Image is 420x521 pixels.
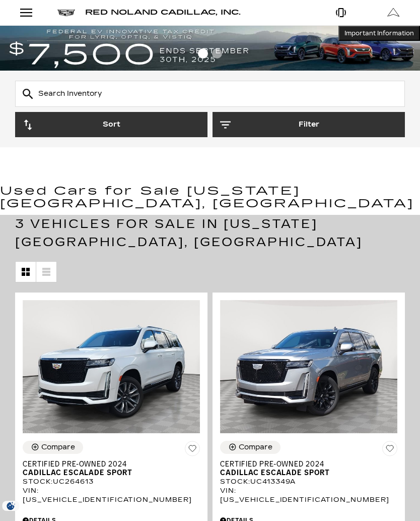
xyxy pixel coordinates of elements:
button: Filter [213,112,405,137]
a: Red Noland Cadillac, Inc. [85,6,241,20]
span: Red Noland Cadillac, Inc. [85,8,241,17]
a: Certified Pre-Owned 2024Cadillac Escalade Sport [220,460,397,477]
div: VIN: [US_VEHICLE_IDENTIFICATION_NUMBER] [220,486,397,504]
button: Compare Vehicle [23,441,83,454]
span: Go to slide 2 [212,48,222,59]
a: Certified Pre-Owned 2024Cadillac Escalade Sport [23,460,200,477]
button: Save Vehicle [382,441,397,460]
span: Cadillac Escalade Sport [23,469,192,477]
div: Stock : UC413349A [220,477,397,486]
div: Stock : UC264613 [23,477,200,486]
span: Important Information [344,29,414,37]
button: Save Vehicle [185,441,200,460]
div: Compare [239,443,272,452]
span: Certified Pre-Owned 2024 [23,460,192,469]
img: 2024 Cadillac Escalade Sport [220,300,397,433]
button: Compare Vehicle [220,441,281,454]
span: Go to slide 1 [198,48,208,59]
div: Compare [41,443,75,452]
button: Sort [15,112,207,137]
img: Cadillac logo [57,10,75,16]
a: Cadillac logo [57,6,75,20]
span: Certified Pre-Owned 2024 [220,460,390,469]
input: Search Inventory [15,81,405,107]
span: Cadillac Escalade Sport [220,469,390,477]
span: 3 Vehicles for Sale in [US_STATE][GEOGRAPHIC_DATA], [GEOGRAPHIC_DATA] [15,217,363,249]
button: Important Information [338,26,420,41]
img: 2024 Cadillac Escalade Sport [23,300,200,433]
div: VIN: [US_VEHICLE_IDENTIFICATION_NUMBER] [23,486,200,504]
